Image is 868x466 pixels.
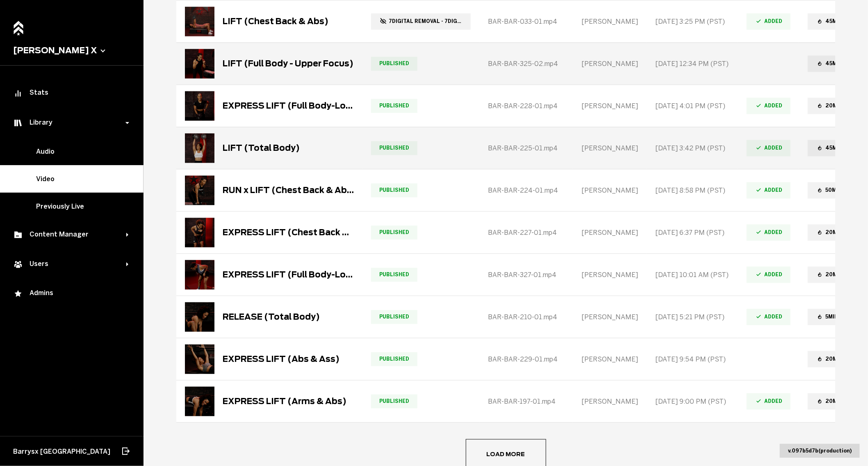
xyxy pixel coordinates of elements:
span: 7Digital removal - 7Digital [371,57,417,70]
img: EXPRESS LIFT (Arms & Abs) [185,386,214,416]
span: Added [747,266,791,282]
span: 7Digital removal - 7Digital [371,141,417,155]
tr: RUN x LIFT (Chest Back & Abs)RUN x LIFT (Chest Back & Abs)PUBLISHEDBAR-BAR-224-01.mp4[PERSON_NAME... [176,169,860,211]
span: 50 min [808,182,850,198]
span: [DATE] 9:00 PM (PST) [655,398,726,405]
img: EXPRESS LIFT (Full Body-Lower Focus) [185,260,214,289]
img: RELEASE (Total Body) [185,302,214,332]
span: BAR-BAR-210-01.mp4 [488,313,557,321]
span: 7Digital removal - 7Digital [371,394,417,408]
span: BAR-BAR-228-01.mp4 [488,102,558,110]
div: EXPRESS LIFT (Abs & Ass) [223,354,339,364]
div: EXPRESS LIFT (Arms & Abs) [223,396,346,406]
span: [DATE] 6:37 PM (PST) [655,229,724,236]
img: LIFT (Total Body) [185,133,214,163]
span: 7Digital removal - 7Digital [371,13,471,29]
span: 7Digital removal - 7Digital [371,352,417,366]
span: [DATE] 12:34 PM (PST) [655,60,729,68]
span: BAR-BAR-033-01.mp4 [488,18,557,25]
tr: EXPRESS LIFT (Full Body-Lower Focus)EXPRESS LIFT (Full Body-Lower Focus)PUBLISHEDBAR-BAR-228-01.m... [176,85,860,127]
span: 7Digital removal - 7Digital [371,268,417,282]
span: Added [747,98,791,114]
tr: EXPRESS LIFT (Arms & Abs)EXPRESS LIFT (Arms & Abs)PUBLISHEDBAR-BAR-197-01.mp4[PERSON_NAME][DATE] ... [176,380,860,423]
span: 7Digital removal - 7Digital [389,18,462,24]
div: EXPRESS LIFT (Full Body-Lower Focus) [223,270,354,280]
span: [PERSON_NAME] [581,398,638,405]
span: 20 min [808,393,851,409]
img: LIFT (Chest Back & Abs) [185,7,214,36]
img: LIFT (Full Body - Upper Focus) [185,49,214,78]
tr: RELEASE (Total Body)RELEASE (Total Body)PUBLISHEDBAR-BAR-210-01.mp4[PERSON_NAME][DATE] 5:21 PM (P... [176,296,860,338]
tr: LIFT (Chest Back & Abs)LIFT (Chest Back & Abs)7Digital removal - 7DigitalBAR-BAR-033-01.mp4[PERSO... [176,0,860,43]
div: EXPRESS LIFT (Full Body-Lower Focus) [223,101,354,111]
div: RUN x LIFT (Chest Back & Abs) [223,185,354,195]
div: RELEASE (Total Body) [223,312,320,322]
span: 20 min [808,98,851,114]
span: [PERSON_NAME] [581,102,638,110]
span: [PERSON_NAME] [581,18,638,25]
span: 45 min [808,55,851,71]
span: [DATE] 5:21 PM (PST) [655,313,724,321]
tr: EXPRESS LIFT (Full Body-Lower Focus)EXPRESS LIFT (Full Body-Lower Focus)PUBLISHEDBAR-BAR-327-01.m... [176,254,860,296]
span: 7Digital removal - 7Digital [371,225,417,239]
img: RUN x LIFT (Chest Back & Abs) [185,175,214,205]
span: [DATE] 8:58 PM (PST) [655,186,725,194]
div: Library [13,118,126,128]
span: 20 min [808,266,851,282]
tr: EXPRESS LIFT (Chest Back & Abs)EXPRESS LIFT (Chest Back & Abs)PUBLISHEDBAR-BAR-227-01.mp4[PERSON_... [176,211,860,254]
span: [PERSON_NAME] [581,313,638,321]
span: 20 min [808,351,851,367]
span: BAR-BAR-197-01.mp4 [488,398,556,405]
div: EXPRESS LIFT (Chest Back & Abs) [223,227,354,237]
span: [PERSON_NAME] [581,186,638,194]
span: [PERSON_NAME] [581,144,638,152]
span: Added [747,182,791,198]
button: [PERSON_NAME] X [13,45,130,55]
span: 45 min [808,13,851,29]
img: EXPRESS LIFT (Chest Back & Abs) [185,218,214,247]
span: 5 min [808,309,847,325]
span: Added [747,224,791,240]
span: BAR-BAR-225-01.mp4 [488,144,558,152]
span: 45 min [808,140,851,156]
span: BAR-BAR-227-01.mp4 [488,229,557,236]
tr: LIFT (Full Body - Upper Focus)LIFT (Full Body - Upper Focus)PUBLISHEDBAR-BAR-325-02.mp4[PERSON_NA... [176,43,860,85]
span: Added [747,309,791,325]
div: LIFT (Chest Back & Abs) [223,16,328,26]
span: [PERSON_NAME] [581,271,638,279]
a: Home [11,16,26,34]
span: 20 min [808,224,851,240]
span: BAR-BAR-327-01.mp4 [488,271,556,279]
span: 7Digital removal - 7Digital [371,310,417,324]
div: Admins [13,289,130,299]
span: Added [747,13,791,29]
div: LIFT (Full Body - Upper Focus) [223,59,353,68]
button: Log out [121,442,130,460]
span: [DATE] 3:25 PM (PST) [655,18,725,25]
span: [DATE] 3:42 PM (PST) [655,144,725,152]
div: Stats [13,89,130,98]
tr: LIFT (Total Body)LIFT (Total Body)PUBLISHEDBAR-BAR-225-01.mp4[PERSON_NAME][DATE] 3:42 PM (PST)Add... [176,127,860,169]
div: LIFT (Total Body) [223,143,300,153]
span: 7Digital removal - 7Digital [371,183,417,197]
span: [PERSON_NAME] [581,229,638,236]
img: EXPRESS LIFT (Abs & Ass) [185,344,214,374]
span: Added [747,393,791,409]
img: EXPRESS LIFT (Full Body-Lower Focus) [185,91,214,120]
span: [DATE] 4:01 PM (PST) [655,102,725,110]
span: [PERSON_NAME] [581,355,638,363]
span: BAR-BAR-325-02.mp4 [488,60,558,68]
div: Content Manager [13,230,126,240]
span: [DATE] 9:54 PM (PST) [655,355,726,363]
span: [PERSON_NAME] [581,60,638,68]
span: BAR-BAR-224-01.mp4 [488,186,558,194]
span: [DATE] 10:01 AM (PST) [655,271,729,279]
div: Users [13,259,126,269]
div: v. 097b5d7b ( production ) [780,444,860,458]
span: 7Digital removal - 7Digital [371,99,417,113]
span: Barrysx [GEOGRAPHIC_DATA] [13,448,110,455]
tr: EXPRESS LIFT (Abs & Ass)EXPRESS LIFT (Abs & Ass)PUBLISHEDBAR-BAR-229-01.mp4[PERSON_NAME][DATE] 9:... [176,338,860,380]
span: BAR-BAR-229-01.mp4 [488,355,558,363]
span: Added [747,140,791,156]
